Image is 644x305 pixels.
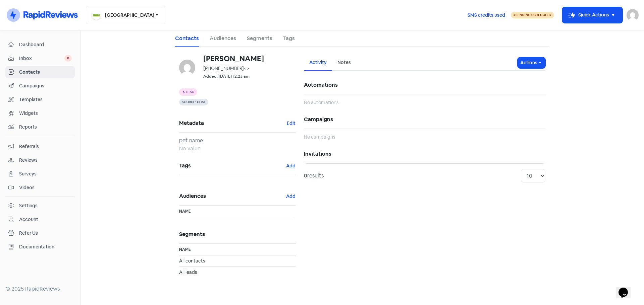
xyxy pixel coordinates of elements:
span: Audiences [179,191,286,201]
div: pet name [179,137,296,145]
a: SMS credits used [462,11,511,18]
div: Account [19,216,38,223]
a: Campaigns [5,80,75,92]
button: Add [286,162,296,170]
a: Reports [5,121,75,133]
a: Audiences [210,34,236,43]
a: Inbox 0 [5,52,75,65]
span: No campaigns [304,134,335,140]
div: No value [179,145,296,153]
span: Videos [19,184,72,191]
span: Widgets [19,110,72,117]
div: results [304,172,324,180]
div: [PHONE_NUMBER] [203,65,296,72]
div: © 2025 RapidReviews [5,285,75,293]
a: Segments [247,34,272,43]
span: Dashboard [19,41,72,48]
a: Sending Scheduled [511,11,554,19]
h6: [PERSON_NAME] [203,55,296,62]
button: Add [286,193,296,200]
h5: Segments [179,225,296,243]
span: Templates [19,96,72,103]
button: Actions [518,57,545,68]
a: Tags [283,34,295,43]
span: All contacts [179,258,205,264]
th: Name [179,244,296,255]
a: Settings [5,200,75,212]
a: Dashboard [5,39,75,51]
iframe: chat widget [616,278,637,298]
span: Inbox [19,55,64,62]
h5: Automations [304,76,545,94]
span: Campaigns [19,82,72,89]
small: Added: [DATE] 12:23 am [203,73,250,80]
a: Referrals [5,140,75,153]
button: [GEOGRAPHIC_DATA] [86,6,165,24]
a: Reviews [5,154,75,166]
span: No automations [304,99,338,105]
a: Widgets [5,107,75,120]
a: Documentation [5,241,75,253]
a: Videos [5,181,75,194]
span: <> [244,65,249,71]
span: SMS credits used [468,12,505,19]
a: Contacts [175,34,199,43]
button: Quick Actions [562,7,623,23]
span: Referrals [19,143,72,150]
a: Surveys [5,168,75,180]
a: Refer Us [5,227,75,239]
span: Lead [186,90,195,94]
span: 0 [64,55,72,62]
img: d41d8cd98f00b204e9800998ecf8427e [179,60,195,76]
span: Documentation [19,243,72,250]
span: Sending Scheduled [516,13,551,17]
a: Account [5,213,75,226]
a: Templates [5,93,75,106]
h5: Campaigns [304,110,545,129]
img: User [627,9,639,21]
h5: Invitations [304,145,545,163]
span: Source: Chat [179,99,208,105]
span: Contacts [19,69,72,76]
button: Edit [286,120,296,127]
span: Reports [19,124,72,131]
th: Name [179,206,296,217]
span: Metadata [179,118,286,128]
span: Refer Us [19,230,72,237]
div: Settings [19,202,38,209]
div: Activity [309,59,327,66]
span: All leads [179,269,197,275]
span: Reviews [19,157,72,164]
span: Tags [179,161,286,171]
div: Notes [337,59,351,66]
strong: 0 [304,172,307,179]
a: Contacts [5,66,75,78]
span: Surveys [19,170,72,177]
